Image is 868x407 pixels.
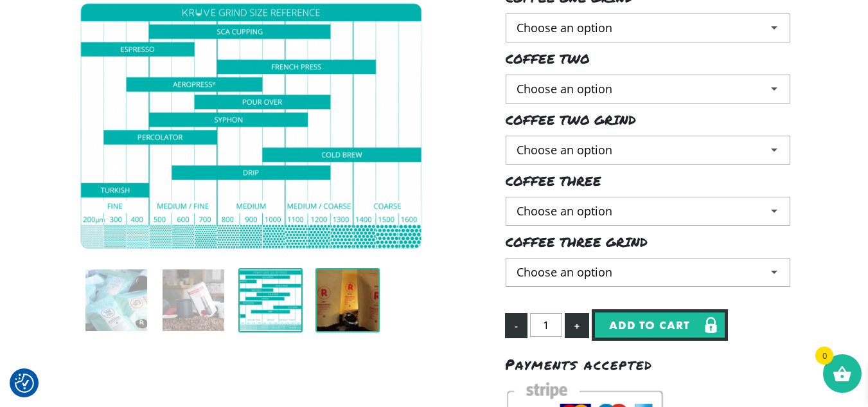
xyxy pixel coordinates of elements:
[161,268,226,332] img: Aeropress
[565,313,589,338] button: +
[84,268,148,332] img: Home Blend Coffee Group Shot
[506,171,648,190] label: Coffee Three
[506,110,648,129] label: Coffee Two Grind
[530,313,562,338] input: Qty
[505,356,791,373] h3: Payments accepted
[15,374,34,393] button: Consent Preferences
[506,232,648,251] label: Coffee Three Grind
[592,309,728,341] button: Add to cart
[238,268,303,332] img: Kruve Grind size reference
[15,374,34,393] img: Revisit consent button
[815,347,833,365] span: 0
[506,49,648,68] label: Coffee Two
[315,268,380,332] img: Close up Indonesia Coffee
[505,313,527,338] button: -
